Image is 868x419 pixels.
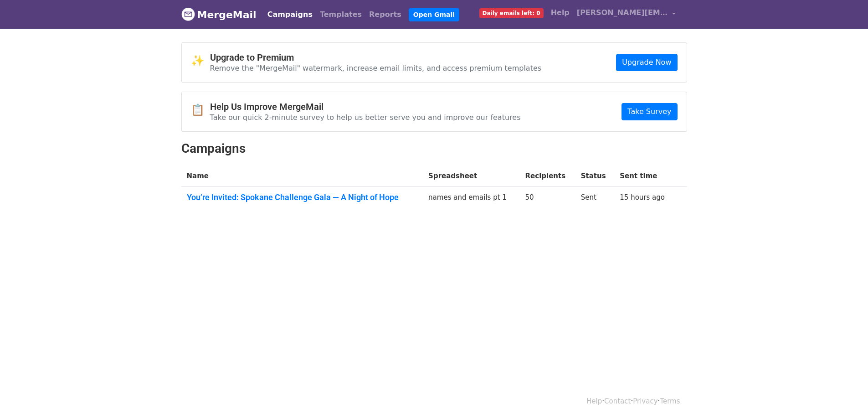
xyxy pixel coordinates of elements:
[620,193,665,202] a: 15 hours ago
[577,7,668,18] span: [PERSON_NAME][EMAIL_ADDRESS][PERSON_NAME][DOMAIN_NAME]
[316,5,365,24] a: Templates
[210,52,542,63] h4: Upgrade to Premium
[423,166,519,187] th: Spreadsheet
[181,5,257,24] a: MergeMail
[547,4,573,22] a: Help
[573,4,680,25] a: [PERSON_NAME][EMAIL_ADDRESS][PERSON_NAME][DOMAIN_NAME]
[264,5,316,24] a: Campaigns
[191,103,210,117] span: 📋
[586,397,602,405] a: Help
[187,192,418,202] a: You’re Invited: Spokane Challenge Gala — A Night of Hope
[520,187,575,212] td: 50
[423,187,519,212] td: names and emails pt 1
[409,8,459,21] a: Open Gmail
[479,8,544,18] span: Daily emails left: 0
[614,166,675,187] th: Sent time
[520,166,575,187] th: Recipients
[191,54,210,67] span: ✨
[604,397,631,405] a: Contact
[210,101,521,112] h4: Help Us Improve MergeMail
[210,113,521,122] p: Take our quick 2-minute survey to help us better serve you and improve our features
[210,63,542,73] p: Remove the "MergeMail" watermark, increase email limits, and access premium templates
[365,5,405,24] a: Reports
[660,397,680,405] a: Terms
[621,103,677,120] a: Take Survey
[633,397,657,405] a: Privacy
[575,187,615,212] td: Sent
[181,7,195,21] img: MergeMail logo
[181,166,423,187] th: Name
[575,166,615,187] th: Status
[476,4,547,22] a: Daily emails left: 0
[616,54,677,71] a: Upgrade Now
[181,141,687,156] h2: Campaigns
